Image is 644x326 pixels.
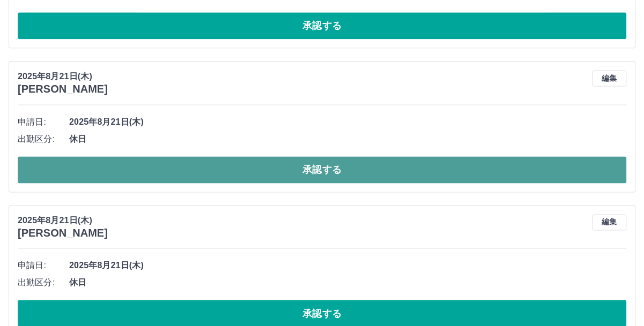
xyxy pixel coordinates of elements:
[18,259,69,272] span: 申請日:
[69,133,626,146] span: 休日
[18,70,108,83] p: 2025年8月21日(木)
[18,116,69,128] span: 申請日:
[69,276,626,289] span: 休日
[592,70,626,86] button: 編集
[18,83,108,95] h3: [PERSON_NAME]
[592,214,626,230] button: 編集
[69,259,626,272] span: 2025年8月21日(木)
[18,12,626,39] button: 承認する
[18,214,108,227] p: 2025年8月21日(木)
[69,116,626,128] span: 2025年8月21日(木)
[18,227,108,239] h3: [PERSON_NAME]
[18,276,69,289] span: 出勤区分:
[18,156,626,183] button: 承認する
[18,133,69,146] span: 出勤区分:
